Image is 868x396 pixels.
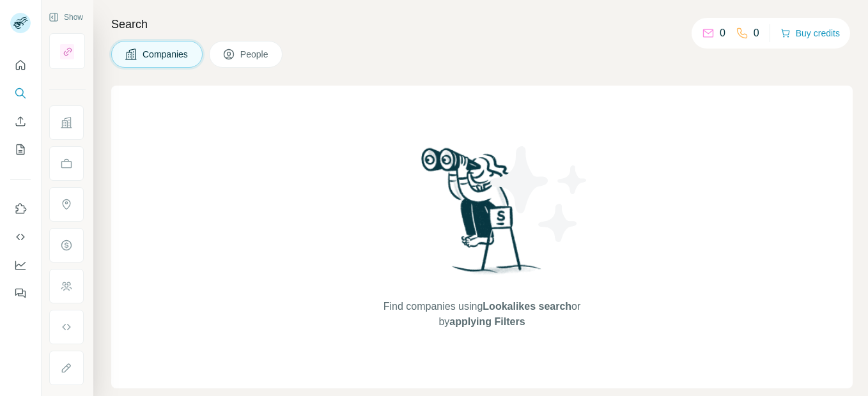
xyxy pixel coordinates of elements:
h4: Search [111,15,853,33]
p: 0 [720,26,725,41]
button: Buy credits [780,24,840,42]
p: 0 [754,26,759,41]
span: Companies [143,48,189,61]
button: Use Surfe on LinkedIn [10,197,31,220]
button: My lists [10,138,31,161]
img: Surfe Illustration - Stars [482,137,597,252]
button: Show [40,8,92,27]
span: applying Filters [449,316,525,327]
button: Enrich CSV [10,110,31,133]
span: People [240,48,270,61]
button: Quick start [10,54,31,77]
span: Find companies using or by [380,299,584,330]
img: Surfe Illustration - Woman searching with binoculars [415,144,548,287]
button: Feedback [10,282,31,305]
span: Lookalikes search [483,301,571,312]
button: Use Surfe API [10,225,31,248]
button: Search [10,82,31,105]
button: Dashboard [10,254,31,277]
